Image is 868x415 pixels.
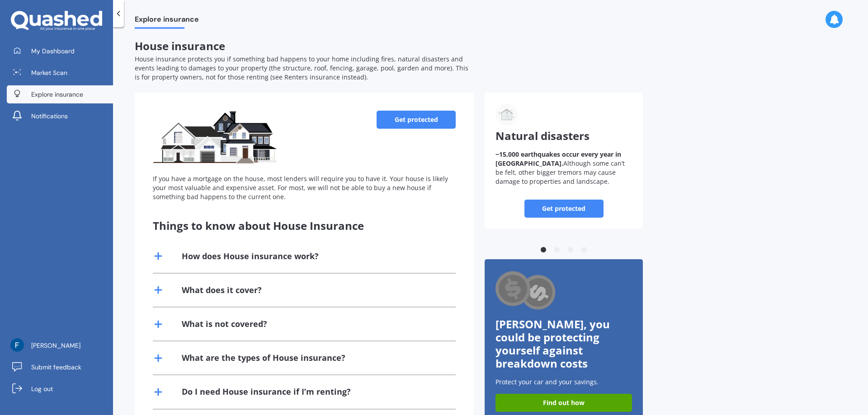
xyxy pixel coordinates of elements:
span: My Dashboard [31,47,75,56]
button: 1 [539,246,548,255]
span: Submit feedback [31,363,81,372]
a: My Dashboard [7,42,113,60]
span: Natural disasters [495,128,590,143]
a: Get protected [377,111,456,129]
span: House insurance protects you if something bad happens to your home including fires, natural disas... [135,55,468,81]
div: What are the types of House insurance? [182,352,345,364]
div: If you have a mortgage on the house, most lenders will require you to have it. Your house is like... [153,174,456,201]
img: ACg8ocLu8DzWeGKqYxWwY0wLSbtH2cZP_nrznl_K8HqG4_Mz3vOkxpw=s96-c [10,338,24,352]
span: Market Scan [31,68,67,77]
a: [PERSON_NAME] [7,336,113,354]
button: 3 [566,246,575,255]
p: Although some can’t be felt, other bigger tremors may cause damage to properties and landscape. [495,150,632,186]
b: ~15,000 earthquakes occur every year in [GEOGRAPHIC_DATA]. [495,150,621,168]
button: 4 [580,246,589,255]
div: What is not covered? [182,318,267,330]
div: What does it cover? [182,284,262,296]
img: Natural disasters [495,103,518,126]
span: Notifications [31,112,68,121]
div: How does House insurance work? [182,251,319,262]
span: [PERSON_NAME] [31,341,80,350]
span: [PERSON_NAME], you could be protecting yourself against breakdown costs [495,317,610,370]
a: Find out how [495,394,632,412]
span: Things to know about House Insurance [153,218,364,233]
a: Get protected [524,200,604,218]
a: Explore insurance [7,85,113,103]
p: Protect your car and your savings. [495,378,632,387]
img: Cashback [495,270,557,312]
span: House insurance [135,38,225,53]
span: Explore insurance [135,15,199,27]
a: Submit feedback [7,358,113,376]
span: Log out [31,384,53,393]
a: Notifications [7,107,113,125]
button: 2 [552,246,561,255]
div: Do I need House insurance if I’m renting? [182,386,351,397]
span: Explore insurance [31,90,83,99]
a: Log out [7,380,113,398]
a: Market Scan [7,64,113,82]
img: House insurance [153,111,278,165]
